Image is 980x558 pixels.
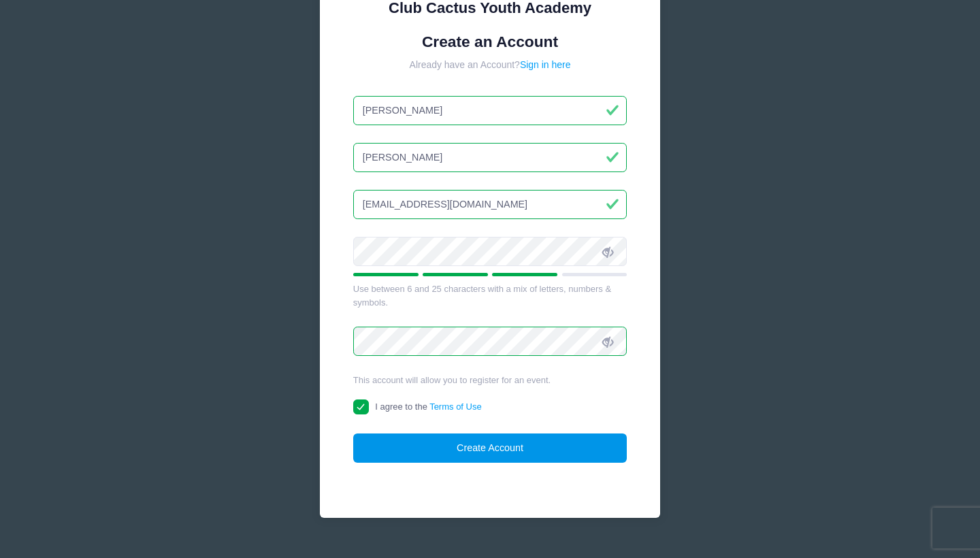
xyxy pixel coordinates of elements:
[353,96,627,125] input: First Name
[353,33,627,51] h1: Create an Account
[353,282,627,309] div: Use between 6 and 25 characters with a mix of letters, numbers & symbols.
[429,401,482,412] a: Terms of Use
[353,58,627,72] div: Already have an Account?
[375,401,481,412] span: I agree to the
[520,59,571,70] a: Sign in here
[353,374,627,387] div: This account will allow you to register for an event.
[353,190,627,219] input: Email
[353,399,369,415] input: I agree to theTerms of Use
[353,433,627,463] button: Create Account
[353,143,627,172] input: Last Name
